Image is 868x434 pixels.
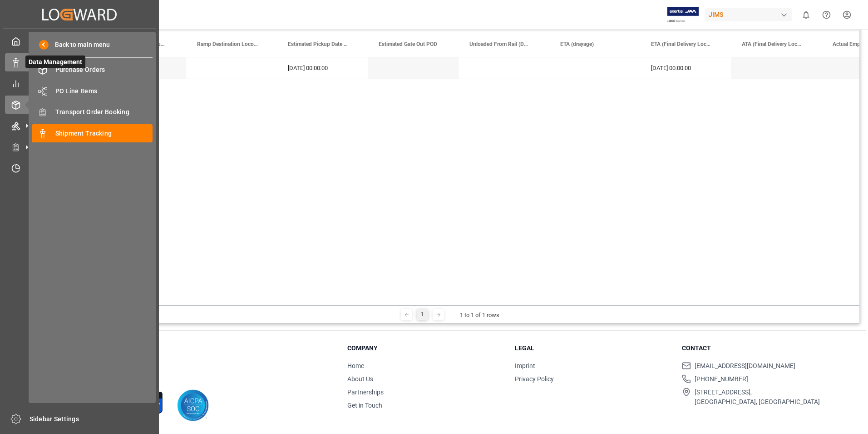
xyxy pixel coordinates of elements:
a: Data ManagementData Management [5,53,154,71]
a: Imprint [515,362,535,369]
a: Privacy Policy [515,375,554,383]
h3: Company [347,343,503,353]
span: Back to main menu [49,40,110,50]
span: Sidebar Settings [30,414,155,424]
a: Partnerships [347,389,384,396]
img: AICPA SOC [177,389,209,421]
span: [PHONE_NUMBER] [695,374,748,384]
div: 1 to 1 of 1 rows [460,311,499,320]
h3: Legal [515,343,671,353]
div: [DATE] 00:00:00 [277,57,368,79]
button: show 0 new notifications [796,5,816,25]
button: Help Center [816,5,837,25]
span: Purchase Orders [55,65,153,75]
span: Data Management [25,56,85,68]
span: Shipment Tracking [55,129,153,138]
span: [EMAIL_ADDRESS][DOMAIN_NAME] [695,361,795,371]
button: JIMS [705,6,796,23]
span: PO Line Items [55,86,153,96]
div: [DATE] 00:00:00 [640,57,731,79]
a: My Cockpit [5,32,154,50]
h3: Contact [682,343,838,353]
a: About Us [347,375,373,383]
span: Estimated Pickup Date (Origin) [288,41,349,47]
span: ETA (Final Delivery Location) [651,41,712,47]
a: PO Line Items [32,82,153,100]
div: JIMS [705,8,792,21]
span: ATA (Final Delivery Location) [742,41,803,47]
img: Exertis%20JAM%20-%20Email%20Logo.jpg_1722504956.jpg [667,7,699,23]
a: Timeslot Management V2 [5,159,154,177]
p: Version [DATE] [60,373,325,381]
span: Transport Order Booking [55,107,153,117]
div: 1 [417,309,428,320]
a: Transport Order Booking [32,103,153,121]
span: Ramp Destination Locode [197,41,258,47]
a: Home [347,362,364,369]
a: Purchase Orders [32,61,153,79]
span: ETA (drayage) [560,41,594,47]
span: Estimated Gate Out POD [379,41,437,47]
span: [STREET_ADDRESS], [GEOGRAPHIC_DATA], [GEOGRAPHIC_DATA] [695,388,820,407]
a: Get in Touch [347,402,382,409]
span: Unloaded From Rail (Destination) [469,41,530,47]
p: © 2025 Logward. All rights reserved. [60,365,325,373]
a: Shipment Tracking [32,124,153,142]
